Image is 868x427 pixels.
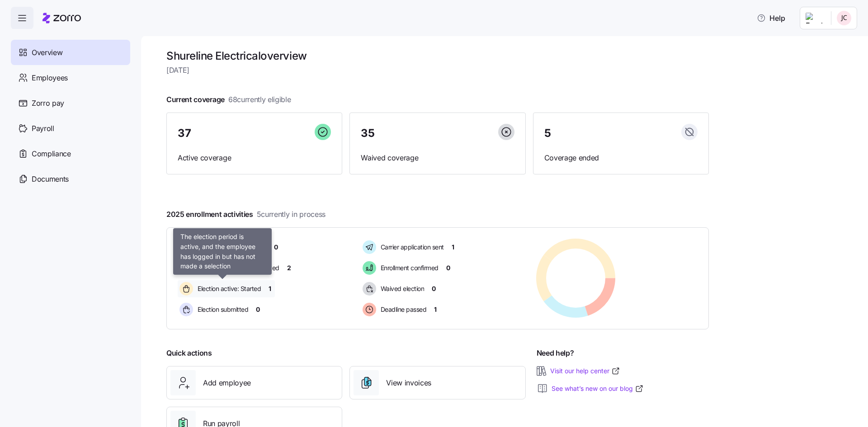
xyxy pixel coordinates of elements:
span: Need help? [537,347,574,359]
span: 1 [269,284,271,293]
span: Waived election [378,284,425,293]
span: Election active: Hasn't started [195,263,279,272]
span: Employees [32,72,68,84]
span: 0 [274,243,278,252]
span: Active coverage [178,152,331,164]
span: Zorro pay [32,98,64,109]
span: 0 [256,305,260,314]
a: Documents [11,166,130,192]
span: Enrollment confirmed [378,263,439,272]
span: Carrier application sent [378,243,444,252]
span: [DATE] [166,65,709,76]
span: 5 currently in process [257,209,325,220]
a: Payroll [11,116,130,141]
span: 1 [434,305,437,314]
a: Zorro pay [11,90,130,116]
span: 35 [361,128,374,139]
span: Waived coverage [361,152,514,164]
a: Overview [11,40,130,65]
span: 0 [432,284,436,293]
span: Deadline passed [378,305,427,314]
span: Help [757,13,785,23]
h1: Shureline Electrical overview [166,49,709,63]
a: Visit our help center [550,366,620,375]
span: 1 [452,243,454,252]
span: Current coverage [166,94,291,105]
img: 6a057c79b0215197f4e0f4d635e1f31e [837,11,851,25]
span: Election active: Started [195,284,261,293]
a: See what’s new on our blog [552,384,644,393]
span: 0 [446,263,450,272]
span: 37 [178,128,191,139]
span: Pending election window [195,243,266,252]
span: 68 currently eligible [228,94,291,105]
span: Payroll [32,123,54,134]
a: Compliance [11,141,130,166]
span: 2025 enrollment activities [166,209,325,220]
span: Coverage ended [544,152,698,164]
span: 5 [544,128,551,139]
button: Help [750,9,793,27]
span: Election submitted [195,305,248,314]
img: Employer logo [806,13,824,23]
span: View invoices [386,377,431,389]
span: Add employee [203,377,251,389]
span: Quick actions [166,347,212,359]
span: 2 [287,263,291,272]
span: Overview [32,47,62,58]
a: Employees [11,65,130,90]
span: Documents [32,174,69,185]
span: Compliance [32,148,71,160]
